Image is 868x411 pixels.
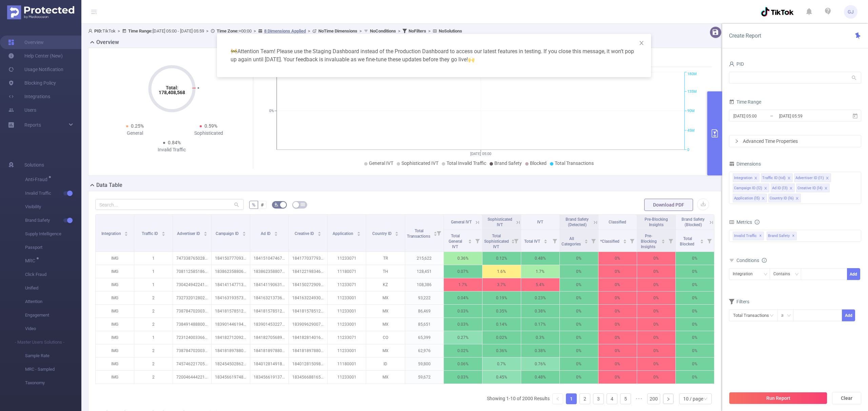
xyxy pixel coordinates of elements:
[734,184,762,193] div: Campaign ID (l2)
[792,232,795,240] span: ✕
[762,174,786,182] div: Traffic ID (tid)
[729,135,861,147] div: icon: rightAdvanced Time Properties
[762,258,767,263] i: icon: info-circle
[797,184,823,193] div: Creative ID (l4)
[729,33,761,39] span: Create Report
[632,34,651,53] button: Close
[733,111,788,121] input: Start date
[770,194,794,203] div: Country ID (l6)
[761,173,793,182] li: Traffic ID (tid)
[781,310,788,321] div: ≥
[767,232,797,240] span: Brand Safety
[231,48,237,55] span: warning
[733,173,759,182] li: Integration
[734,194,760,203] div: Application (l5)
[729,99,761,105] span: Time Range
[729,61,744,67] span: PID
[729,299,749,304] span: Filters
[733,194,767,202] li: Application (l5)
[762,197,765,201] i: icon: close
[759,232,762,240] span: ✕
[729,219,752,225] span: Metrics
[733,268,757,280] div: Integration
[847,268,860,280] button: Add
[771,183,795,192] li: Ad ID (l3)
[842,309,855,321] button: Add
[787,176,791,180] i: icon: close
[794,173,831,182] li: Advertiser ID (l1)
[764,187,767,191] i: icon: close
[795,174,824,182] div: Advertiser ID (l1)
[773,268,795,280] div: Contains
[755,220,759,224] i: icon: info-circle
[795,197,799,201] i: icon: close
[796,183,830,192] li: Creative ID (l4)
[639,40,644,46] i: icon: close
[735,139,739,143] i: icon: right
[764,272,768,277] i: icon: down
[733,183,769,192] li: Campaign ID (l2)
[468,56,475,63] span: highfive
[729,392,827,404] button: Run Report
[789,187,793,191] i: icon: close
[795,272,799,277] i: icon: down
[736,258,767,263] span: Conditions
[832,392,861,404] button: Clear
[824,187,828,191] i: icon: close
[768,194,801,202] li: Country ID (l6)
[754,176,757,180] i: icon: close
[778,111,833,121] input: End date
[826,176,829,180] i: icon: close
[225,42,643,69] div: Attention Team! Please use the Staging Dashboard instead of the Production Dashboard to access ou...
[729,61,734,67] i: icon: user
[733,232,764,240] span: Invalid Traffic
[772,184,788,193] div: Ad ID (l3)
[787,313,791,318] i: icon: down
[734,174,752,182] div: Integration
[729,161,761,167] span: Dimensions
